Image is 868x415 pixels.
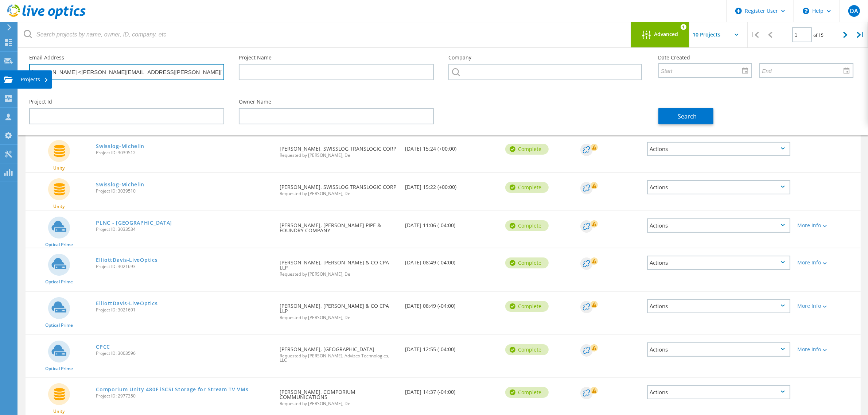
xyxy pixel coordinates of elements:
span: Requested by [PERSON_NAME], Dell [280,402,398,406]
div: Actions [647,385,790,399]
a: Swisslog-Michelin [96,182,144,187]
div: [DATE] 15:24 (+00:00) [401,135,502,159]
span: Project ID: 3021691 [96,308,272,312]
span: Unity [53,204,65,209]
span: Requested by [PERSON_NAME], Dell [280,191,398,196]
label: Owner Name [239,99,434,104]
div: | [853,22,868,48]
div: More Info [798,223,857,228]
div: Complete [505,387,549,398]
span: Unity [53,409,65,414]
span: Optical Prime [45,280,73,284]
button: Search [658,108,713,124]
input: Start [659,63,747,77]
span: Requested by [PERSON_NAME], Dell [280,153,398,158]
span: of 15 [814,32,824,38]
a: Comporium Unity 480F iSCSI Storage for Stream TV VMs [96,387,248,392]
div: Projects [21,77,48,82]
span: Requested by [PERSON_NAME], Dell [280,272,398,276]
span: Project ID: 3021693 [96,264,272,269]
div: Complete [505,257,549,268]
span: Project ID: 2977350 [96,394,272,398]
a: ElliottDavis-LiveOptics [96,301,157,306]
div: More Info [798,260,857,265]
div: [PERSON_NAME], [PERSON_NAME] & CO CPA LLP [276,248,401,284]
div: [DATE] 14:37 (-04:00) [401,378,502,402]
span: Project ID: 3033534 [96,227,272,232]
div: Complete [505,301,549,312]
span: DA [850,8,858,14]
a: PLNC - [GEOGRAPHIC_DATA] [96,220,172,225]
div: [DATE] 11:06 (-04:00) [401,211,502,235]
span: Unity [53,166,65,170]
div: Actions [647,218,790,233]
label: Date Created [658,55,853,60]
div: [DATE] 12:55 (-04:00) [401,335,502,359]
div: Complete [505,182,549,193]
label: Project Id [29,99,224,104]
div: [DATE] 08:49 (-04:00) [401,248,502,272]
a: Swisslog-Michelin [96,144,144,149]
div: [PERSON_NAME], [PERSON_NAME] & CO CPA LLP [276,292,401,327]
div: [PERSON_NAME], SWISSLOG TRANSLOGIC CORP [276,173,401,203]
div: [PERSON_NAME], SWISSLOG TRANSLOGIC CORP [276,135,401,165]
input: Search projects by name, owner, ID, company, etc [18,22,631,47]
svg: \n [803,8,809,14]
div: Actions [647,180,790,194]
div: | [748,22,763,48]
a: CPCC [96,344,110,349]
span: Search [678,112,697,120]
a: ElliottDavis-LiveOptics [96,257,157,263]
div: More Info [798,347,857,352]
div: Complete [505,144,549,155]
div: [PERSON_NAME], [GEOGRAPHIC_DATA] [276,335,401,370]
span: Advanced [654,32,678,37]
div: Actions [647,299,790,313]
span: Project ID: 3039512 [96,151,272,155]
span: Optical Prime [45,366,73,371]
div: Complete [505,344,549,355]
div: [PERSON_NAME], [PERSON_NAME] PIPE & FOUNDRY COMPANY [276,211,401,240]
div: More Info [798,303,857,309]
span: Project ID: 3039510 [96,189,272,193]
input: End [760,63,848,77]
div: Actions [647,142,790,156]
span: Requested by [PERSON_NAME], Advizex Technologies, LLC [280,354,398,362]
div: [DATE] 15:22 (+00:00) [401,173,502,197]
label: Company [448,55,643,60]
span: Requested by [PERSON_NAME], Dell [280,315,398,320]
span: Optical Prime [45,323,73,327]
div: Actions [647,342,790,357]
div: [DATE] 08:49 (-04:00) [401,292,502,316]
label: Email Address [29,55,224,60]
span: Project ID: 3003596 [96,351,272,356]
div: [PERSON_NAME], COMPORIUM COMMUNICATIONS [276,378,401,413]
label: Project Name [239,55,434,60]
div: Actions [647,256,790,270]
a: Live Optics Dashboard [7,15,86,20]
div: Complete [505,220,549,231]
span: Optical Prime [45,243,73,247]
